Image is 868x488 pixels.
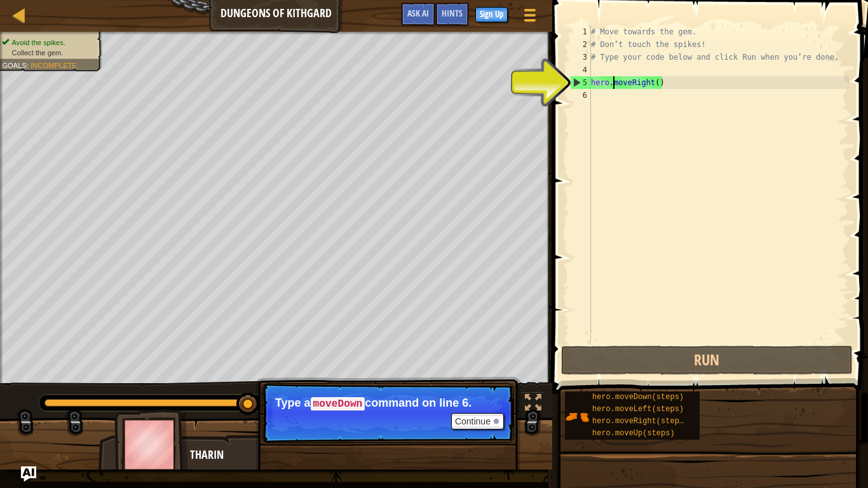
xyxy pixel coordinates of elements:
code: moveDown [311,397,365,411]
span: Goals [2,61,27,69]
div: 2 [570,38,591,51]
li: Collect the gem. [2,48,95,58]
span: Avoid the spikes. [12,38,65,46]
span: hero.moveUp(steps) [592,429,675,438]
button: Continue [451,413,504,430]
img: thang_avatar_frame.png [114,409,188,480]
div: 1 [570,25,591,38]
button: Show game menu [514,3,546,32]
span: Ask AI [407,7,429,19]
button: Toggle fullscreen [520,391,546,417]
li: Avoid the spikes. [2,37,95,48]
span: Hints [442,7,463,19]
button: Sign Up [475,7,508,22]
div: 3 [570,51,591,64]
div: 6 [570,89,591,102]
div: Tharin [190,447,441,463]
span: hero.moveLeft(steps) [592,405,684,414]
p: Type a command on line 6. [275,396,501,410]
span: : [27,61,31,69]
span: Incomplete [31,61,77,69]
img: portrait.png [565,405,589,429]
button: Ask AI [401,3,435,26]
span: Collect the gem. [12,48,64,57]
div: 5 [571,76,591,89]
span: hero.moveDown(steps) [592,393,684,402]
button: Ask AI [21,466,36,482]
span: hero.moveRight(steps) [592,417,688,426]
button: Run [561,346,853,375]
div: 4 [570,64,591,76]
